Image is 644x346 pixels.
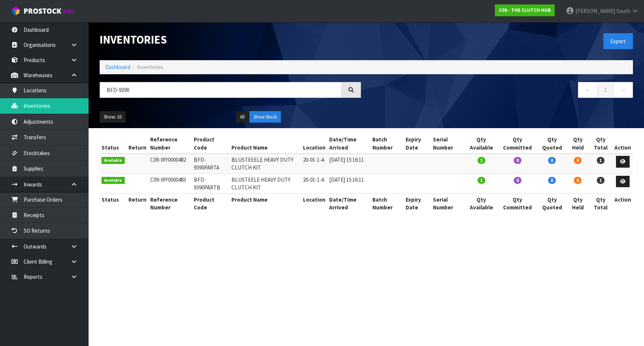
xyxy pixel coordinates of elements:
th: Batch Number [371,193,404,213]
span: 1 [478,177,485,184]
td: C09-IRY0000482 [148,154,192,174]
th: Product Code [192,134,230,154]
strong: C09 - THE CLUTCH HUB [499,7,551,13]
th: Product Name [230,134,301,154]
td: BFD-9390PARTB [192,174,230,193]
td: [DATE] 15:16:11 [327,154,370,174]
th: Date/Time Arrived [327,193,370,213]
th: Status [100,134,127,154]
th: Location [301,134,327,154]
td: BLUSTEELE HEAVY DUTY CLUTCH KIT [230,174,301,193]
td: 20-01-1-A [301,154,327,174]
th: Qty Committed [498,193,537,213]
span: 0 [574,157,582,164]
input: Search inventories [100,82,342,98]
td: BFD-9390PARTA [192,154,230,174]
a: → [613,82,633,98]
th: Return [127,134,148,154]
th: Date/Time Arrived [327,134,370,154]
button: Show Stock [249,111,281,123]
span: 0 [514,157,521,164]
th: Action [613,193,633,213]
th: Serial Number [431,193,465,213]
span: South [616,7,630,14]
th: Status [100,193,127,213]
span: 0 [548,177,556,184]
th: Batch Number [371,134,404,154]
span: 0 [514,177,521,184]
td: [DATE] 15:16:11 [327,174,370,193]
button: Export [603,33,633,49]
span: Available [101,157,125,164]
th: Qty Total [589,134,613,154]
th: Location [301,193,327,213]
img: cube-alt.png [11,6,20,16]
th: Qty Available [465,134,498,154]
a: Dashboard [105,64,130,71]
th: Qty Held [567,134,589,154]
th: Qty Committed [498,134,537,154]
th: Expiry Date [404,134,431,154]
nav: Page navigation [372,82,633,100]
h1: Inventories [100,33,361,46]
span: 1 [478,157,485,164]
th: Reference Number [148,134,192,154]
th: Expiry Date [404,193,431,213]
span: 1 [597,157,605,164]
th: Qty Total [589,193,613,213]
span: Inventories [137,64,163,71]
span: Available [101,177,125,184]
th: Product Code [192,193,230,213]
td: 20-01-1-A [301,174,327,193]
th: Qty Quoted [537,134,567,154]
small: WMS [63,8,74,15]
a: ← [578,82,597,98]
th: Qty Quoted [537,193,567,213]
th: Qty Held [567,193,589,213]
th: Return [127,193,148,213]
th: Action [613,134,633,154]
button: Show: 10 [100,111,125,123]
span: ProStock [24,6,61,16]
span: 0 [574,177,582,184]
span: 0 [548,157,556,164]
th: Serial Number [431,134,465,154]
a: 1 [597,82,614,98]
th: Qty Available [465,193,498,213]
td: BLUSTEEELE HEAVY DUTY CLUTCH KIT [230,154,301,174]
td: C09-IRY0000483 [148,174,192,193]
span: [PERSON_NAME] [575,7,615,14]
th: Reference Number [148,193,192,213]
th: Product Name [230,193,301,213]
span: 1 [597,177,605,184]
button: All [236,111,249,123]
a: C09 - THE CLUTCH HUB [495,4,555,16]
